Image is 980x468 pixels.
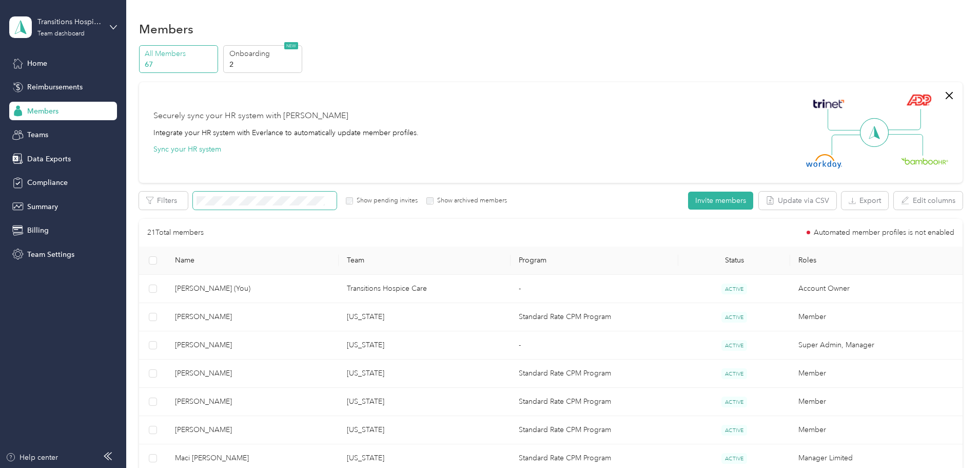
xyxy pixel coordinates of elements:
img: Line Left Up [828,109,864,131]
span: [PERSON_NAME] (You) [175,283,330,294]
td: Standard Rate CPM Program [511,388,678,416]
td: Georgia [339,388,511,416]
span: Teams [27,129,48,140]
td: Georgia [339,303,511,331]
button: Edit columns [894,192,963,210]
td: Transitions Hospice Care [339,275,511,303]
span: [PERSON_NAME] [175,340,330,351]
p: Onboarding [229,48,299,59]
td: Member [790,303,962,331]
label: Show pending invites [353,196,418,205]
p: 2 [229,59,299,70]
button: Sync your HR system [153,144,221,155]
span: ACTIVE [721,397,747,407]
button: Help center [6,452,58,463]
button: Invite members [688,192,753,210]
td: Member [790,388,962,416]
span: NEW [284,42,298,49]
span: [PERSON_NAME] [175,368,330,379]
button: Update via CSV [759,192,836,210]
th: Status [678,247,790,275]
td: - [511,331,678,360]
td: Maigan Shafer [167,388,339,416]
td: Redonna Branton [167,360,339,388]
td: Georgia [339,360,511,388]
h1: Members [139,24,193,34]
span: Automated member profiles is not enabled [814,229,954,236]
td: Super Admin, Manager [790,331,962,360]
span: Billing [27,225,49,236]
td: - [511,275,678,303]
div: Transitions Hospice Care [37,16,102,27]
td: Standard Rate CPM Program [511,416,678,444]
td: Colleen Moser (You) [167,275,339,303]
button: Filters [139,192,188,210]
th: Name [167,247,339,275]
span: Compliance [27,177,68,188]
span: ACTIVE [721,340,747,351]
span: [PERSON_NAME] [175,311,330,323]
span: [PERSON_NAME] [175,424,330,436]
img: Trinet [811,97,847,111]
img: Line Right Down [887,134,923,156]
span: Reimbursements [27,82,83,92]
td: Standard Rate CPM Program [511,360,678,388]
div: Team dashboard [37,31,85,37]
td: Georgia [339,331,511,360]
span: ACTIVE [721,312,747,323]
td: Member [790,360,962,388]
td: Georgia [339,416,511,444]
img: BambooHR [901,157,948,164]
button: Export [841,192,888,210]
th: Team [339,247,511,275]
span: Maci [PERSON_NAME] [175,453,330,464]
span: ACTIVE [721,284,747,294]
span: Data Exports [27,154,71,164]
label: Show archived members [434,196,507,205]
td: Account Owner [790,275,962,303]
span: [PERSON_NAME] [175,396,330,407]
span: ACTIVE [721,368,747,379]
td: Cassidy Hazelwood [167,303,339,331]
div: Integrate your HR system with Everlance to automatically update member profiles. [153,127,419,138]
span: Name [175,256,330,265]
p: All Members [145,48,214,59]
span: Home [27,58,47,69]
td: Deanna Shirley [167,331,339,360]
img: ADP [906,94,931,106]
span: Team Settings [27,249,74,260]
img: Line Right Up [885,109,921,130]
iframe: Everlance-gr Chat Button Frame [923,410,980,468]
img: Workday [806,154,842,169]
img: Line Left Down [831,134,867,155]
td: Standard Rate CPM Program [511,303,678,331]
span: Summary [27,201,58,212]
span: Members [27,106,58,117]
td: Member [790,416,962,444]
p: 21 Total members [147,227,204,238]
span: ACTIVE [721,453,747,464]
p: 67 [145,59,214,70]
td: Maci Miles [167,416,339,444]
div: Securely sync your HR system with [PERSON_NAME] [153,110,348,122]
span: ACTIVE [721,425,747,436]
th: Roles [790,247,962,275]
th: Program [511,247,678,275]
